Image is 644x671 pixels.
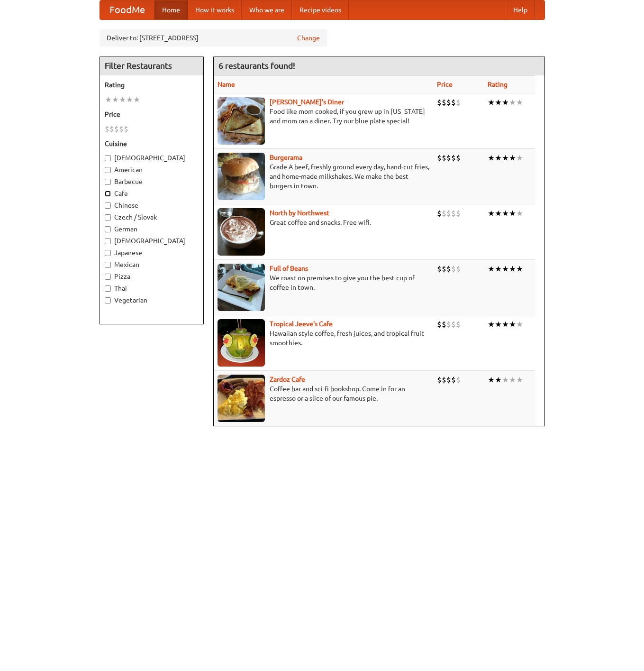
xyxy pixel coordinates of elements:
[446,208,451,219] li: $
[218,153,265,200] img: burgerama.jpg
[218,319,265,367] img: jeeves.jpg
[218,162,429,191] p: Grade A beef, freshly ground every day, hand-cut fries, and home-made milkshakes. We make the bes...
[105,285,111,292] input: Thai
[446,319,451,330] li: $
[437,97,442,108] li: $
[451,264,456,274] li: $
[105,124,109,134] li: $
[109,124,114,134] li: $
[270,265,308,272] a: Full of Beans
[218,61,295,70] ng-pluralize: 6 restaurants found!
[442,319,446,330] li: $
[502,264,509,274] li: ★
[105,189,199,198] label: Cafe
[218,264,265,311] img: beans.jpg
[509,264,516,274] li: ★
[442,153,446,163] li: $
[456,319,461,330] li: $
[105,236,199,246] label: [DEMOGRAPHIC_DATA]
[105,238,111,244] input: [DEMOGRAPHIC_DATA]
[502,97,509,108] li: ★
[446,97,451,108] li: $
[502,375,509,385] li: ★
[516,153,523,163] li: ★
[105,167,111,173] input: American
[112,94,119,105] li: ★
[495,153,502,163] li: ★
[105,295,199,305] label: Vegetarian
[270,98,344,106] a: [PERSON_NAME]'s Diner
[488,81,508,88] a: Rating
[105,177,199,186] label: Barbecue
[105,214,111,221] input: Czech / Slovak
[105,272,199,281] label: Pizza
[124,124,128,134] li: $
[105,284,199,293] label: Thai
[105,212,199,222] label: Czech / Slovak
[495,375,502,385] li: ★
[516,319,523,330] li: ★
[488,97,495,108] li: ★
[446,375,451,385] li: $
[270,376,305,383] a: Zardoz Cafe
[270,154,302,161] a: Burgerama
[446,264,451,274] li: $
[105,262,111,268] input: Mexican
[105,297,111,303] input: Vegetarian
[270,209,329,217] a: North by Northwest
[105,202,111,209] input: Chinese
[488,319,495,330] li: ★
[105,153,199,163] label: [DEMOGRAPHIC_DATA]
[105,165,199,175] label: American
[218,384,429,403] p: Coffee bar and sci-fi bookshop. Come in for an espresso or a slice of our famous pie.
[105,94,112,105] li: ★
[437,153,442,163] li: $
[270,320,333,328] a: Tropical Jeeve's Cafe
[495,208,502,219] li: ★
[488,153,495,163] li: ★
[502,208,509,219] li: ★
[456,208,461,219] li: $
[292,0,349,19] a: Recipe videos
[437,81,453,88] a: Price
[105,226,111,232] input: German
[437,319,442,330] li: $
[105,80,199,90] h5: Rating
[495,97,502,108] li: ★
[105,224,199,234] label: German
[451,153,456,163] li: $
[516,208,523,219] li: ★
[442,375,446,385] li: $
[114,124,119,134] li: $
[218,329,429,348] p: Hawaiian style coffee, fresh juices, and tropical fruit smoothies.
[509,319,516,330] li: ★
[495,319,502,330] li: ★
[105,179,111,185] input: Barbecue
[456,153,461,163] li: $
[242,0,292,19] a: Who we are
[218,218,429,227] p: Great coffee and snacks. Free wifi.
[509,153,516,163] li: ★
[451,375,456,385] li: $
[100,29,327,46] div: Deliver to: [STREET_ADDRESS]
[456,375,461,385] li: $
[105,274,111,280] input: Pizza
[442,97,446,108] li: $
[100,0,154,19] a: FoodMe
[509,375,516,385] li: ★
[451,208,456,219] li: $
[105,250,111,256] input: Japanese
[456,264,461,274] li: $
[437,375,442,385] li: $
[451,97,456,108] li: $
[105,110,199,119] h5: Price
[437,208,442,219] li: $
[218,208,265,256] img: north.jpg
[516,264,523,274] li: ★
[509,208,516,219] li: ★
[105,139,199,148] h5: Cuisine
